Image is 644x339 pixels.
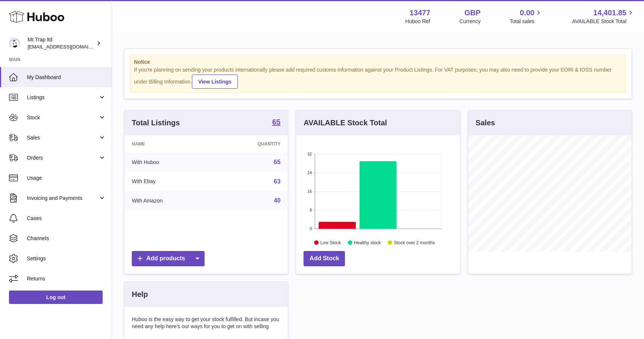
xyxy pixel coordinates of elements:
[405,18,430,25] div: Huboo Ref
[27,74,106,81] span: My Dashboard
[274,197,281,204] a: 40
[476,118,495,128] h3: Sales
[593,8,626,18] span: 14,401.85
[27,275,106,282] span: Returns
[9,291,103,304] a: Log out
[272,118,280,127] a: 65
[27,175,106,182] span: Usage
[27,195,98,202] span: Invoicing and Payments
[124,135,214,153] th: Name
[354,240,381,245] text: Healthy stock
[132,316,280,330] p: Huboo is the easy way to get your stock fulfilled. But incase you need any help here's our ways f...
[27,255,106,262] span: Settings
[510,18,543,25] span: Total sales
[28,36,95,50] div: Mr.Trap ltd
[27,154,98,161] span: Orders
[572,18,635,25] span: AVAILABLE Stock Total
[272,118,280,126] strong: 65
[464,8,480,18] strong: GBP
[572,8,635,25] a: 14,401.85 AVAILABLE Stock Total
[460,18,481,25] div: Currency
[27,215,106,222] span: Cases
[304,251,345,266] a: Add Stock
[214,135,288,153] th: Quantity
[134,59,622,66] strong: Notice
[520,8,535,18] span: 0.00
[310,208,312,212] text: 8
[27,94,98,101] span: Listings
[28,44,110,50] span: [EMAIL_ADDRESS][DOMAIN_NAME]
[9,38,20,49] img: office@grabacz.eu
[274,178,281,185] a: 63
[192,75,238,89] a: View Listings
[308,170,312,175] text: 24
[310,226,312,231] text: 0
[410,8,430,18] strong: 13477
[320,240,341,245] text: Low Stock
[132,289,148,299] h3: Help
[132,118,180,128] h3: Total Listings
[124,191,214,210] td: With Amazon
[124,153,214,172] td: With Huboo
[134,66,622,89] div: If you're planning on sending your products internationally please add required customs informati...
[510,8,543,25] a: 0.00 Total sales
[304,118,387,128] h3: AVAILABLE Stock Total
[27,134,98,141] span: Sales
[308,189,312,194] text: 16
[132,251,205,266] a: Add products
[124,172,214,191] td: With Ebay
[27,114,98,121] span: Stock
[274,159,281,165] a: 65
[308,152,312,156] text: 32
[394,240,435,245] text: Stock over 2 months
[27,235,106,242] span: Channels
